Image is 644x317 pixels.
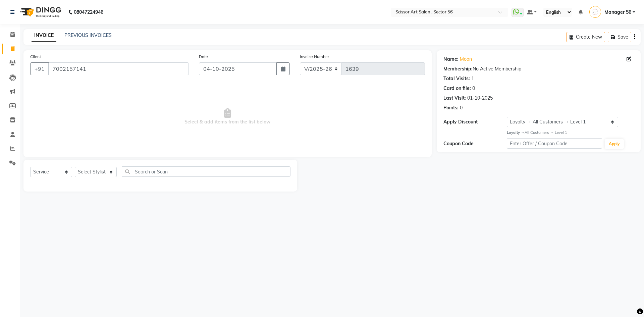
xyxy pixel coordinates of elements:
[567,32,605,42] button: Create New
[443,104,459,111] div: Points:
[507,130,634,136] div: All Customers → Level 1
[199,54,208,60] label: Date
[32,30,56,42] a: INVOICE
[48,62,189,75] input: Search by Name/Mobile/Email/Code
[443,65,634,72] div: No Active Membership
[443,65,473,72] div: Membership:
[443,85,471,92] div: Card on file:
[443,75,470,82] div: Total Visits:
[507,130,525,135] strong: Loyalty →
[443,95,466,102] div: Last Visit:
[604,9,631,16] span: Manager 56
[74,3,103,21] b: 08047224946
[608,32,631,42] button: Save
[30,83,425,150] span: Select & add items from the list below
[122,166,290,177] input: Search or Scan
[443,56,459,63] div: Name:
[30,54,41,60] label: Client
[471,75,474,82] div: 1
[460,56,472,63] a: Moon
[64,32,112,38] a: PREVIOUS INVOICES
[17,3,63,21] img: logo
[467,95,493,102] div: 01-10-2025
[460,104,463,111] div: 0
[589,6,601,18] img: Manager 56
[443,118,507,125] div: Apply Discount
[443,140,507,147] div: Coupon Code
[605,139,624,149] button: Apply
[30,62,49,75] button: +91
[300,54,329,60] label: Invoice Number
[472,85,475,92] div: 0
[507,138,602,149] input: Enter Offer / Coupon Code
